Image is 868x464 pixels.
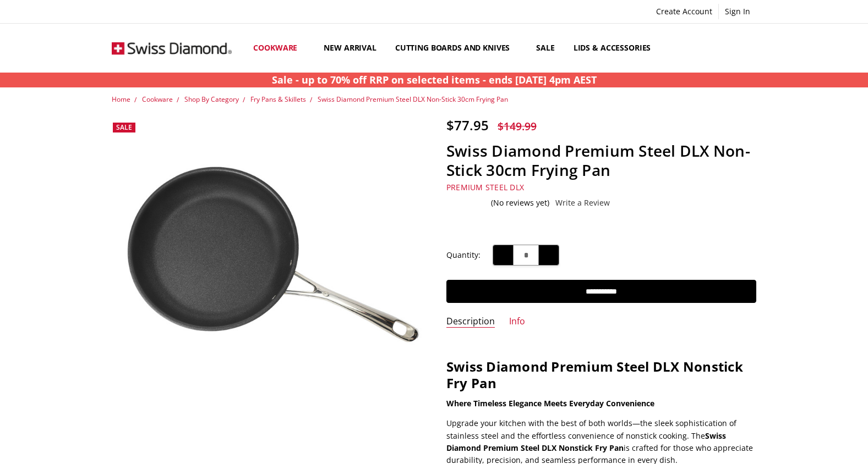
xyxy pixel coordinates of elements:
a: Premium Steel DLX [446,182,524,192]
a: New arrival [314,24,385,73]
span: $77.95 [446,116,489,134]
a: Write a Review [555,198,610,207]
a: Description [446,316,495,328]
label: Quantity: [446,249,481,261]
a: Cookware [244,24,314,73]
h1: Swiss Diamond Premium Steel DLX Non-Stick 30cm Frying Pan [446,141,756,180]
img: Swiss Diamond Premium Steel DLX Non-Stick 30cm Frying Pan [112,117,422,427]
strong: Where Timeless Elegance Meets Everyday Convenience [446,398,654,408]
strong: Swiss Diamond Premium Steel DLX Nonstick Fry Pan [446,430,726,453]
span: Sale [116,123,132,132]
a: Top Sellers [668,24,734,73]
a: Fry Pans & Skillets [250,95,306,104]
a: Swiss Diamond Premium Steel DLX Non-Stick 30cm Frying Pan [318,95,508,104]
a: Sign In [719,4,756,19]
a: Home [112,95,130,104]
a: Create Account [650,4,718,19]
strong: Sale - up to 70% off RRP on selected items - ends [DATE] 4pm AEST [272,73,597,86]
a: Shop By Category [184,95,239,104]
img: Free Shipping On Every Order [112,24,232,72]
a: Info [509,316,525,328]
a: Cutting boards and knives [386,24,527,73]
a: Lids & Accessories [564,24,668,73]
a: Cookware [142,95,173,104]
a: Sale [527,24,564,73]
span: (No reviews yet) [491,198,549,207]
strong: Swiss Diamond Premium Steel DLX Nonstick Fry Pan [446,357,743,392]
span: $149.99 [498,119,537,134]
